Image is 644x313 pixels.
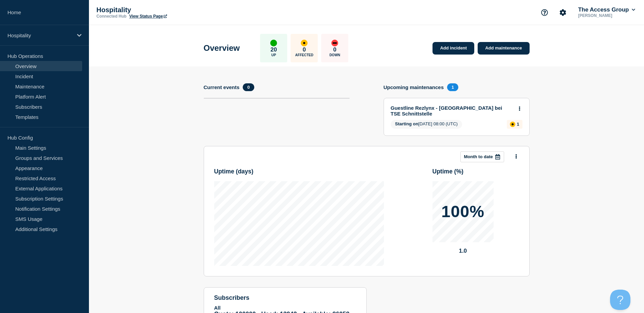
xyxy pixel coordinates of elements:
[556,5,570,20] button: Account settings
[271,53,276,57] p: Up
[96,6,232,14] p: Hospitality
[204,84,240,90] h4: Current events
[478,42,529,55] a: Add maintenance
[447,83,458,91] span: 1
[610,290,630,310] iframe: Help Scout Beacon - Open
[517,122,519,127] p: 1
[433,248,494,254] p: 1.0
[214,294,356,301] h4: subscribers
[214,305,356,311] p: All
[395,121,419,126] span: Starting on
[537,5,552,20] button: Support
[301,40,308,46] div: affected
[329,53,340,57] p: Down
[96,14,127,19] p: Connected Hub
[384,84,444,90] h4: Upcoming maintenances
[7,33,73,38] p: Hospitality
[271,46,277,53] p: 20
[129,14,167,19] a: View Status Page
[510,122,515,127] div: affected
[391,105,513,117] a: Guestline Rezlynx - [GEOGRAPHIC_DATA] bei TSE Schnittstelle
[303,46,306,53] p: 0
[270,40,277,46] div: up
[331,40,338,46] div: down
[391,120,462,129] span: [DATE] 08:00 (UTC)
[464,154,493,159] p: Month to date
[577,6,637,13] button: The Access Group
[441,204,484,220] p: 100%
[577,13,637,18] p: [PERSON_NAME]
[460,151,504,162] button: Month to date
[433,42,474,55] a: Add incident
[214,168,254,175] h3: Uptime ( days )
[204,43,240,53] h1: Overview
[433,168,464,175] h3: Uptime ( % )
[333,46,336,53] p: 0
[243,83,254,91] span: 0
[295,53,313,57] p: Affected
